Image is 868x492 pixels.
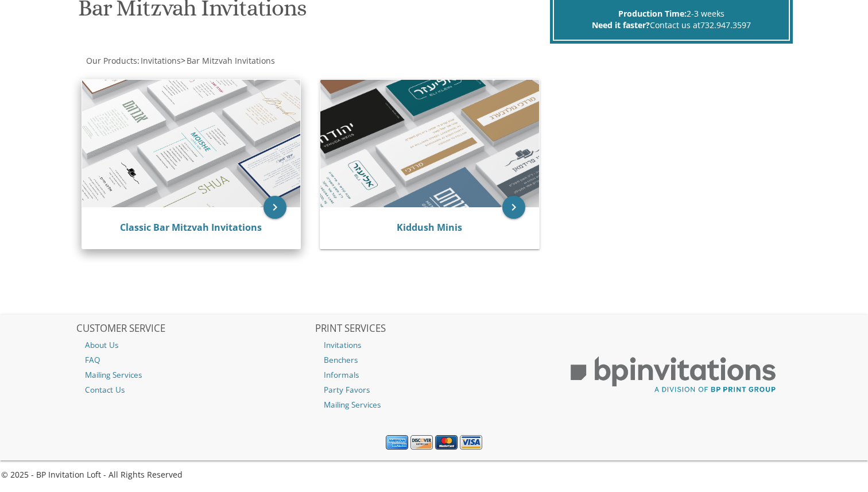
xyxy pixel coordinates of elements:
[185,55,275,66] a: Bar Mitzvah Invitations
[139,55,181,66] a: Invitations
[76,323,314,335] h2: CUSTOMER SERVICE
[181,55,275,66] span: >
[435,435,458,450] img: MasterCard
[315,338,553,352] a: Invitations
[555,346,792,404] img: BP Print Group
[263,196,286,219] a: keyboard_arrow_right
[618,8,687,19] span: Production Time:
[76,367,314,382] a: Mailing Services
[410,435,433,450] img: Discover
[187,55,275,66] span: Bar Mitzvah Invitations
[76,352,314,367] a: FAQ
[85,55,137,66] a: Our Products
[386,435,408,450] img: American Express
[120,221,262,234] a: Classic Bar Mitzvah Invitations
[82,80,301,207] img: Classic Bar Mitzvah Invitations
[315,382,553,397] a: Party Favors
[315,367,553,382] a: Informals
[76,382,314,397] a: Contact Us
[320,80,539,207] img: Kiddush Minis
[397,221,462,234] a: Kiddush Minis
[592,20,650,30] span: Need it faster?
[700,20,751,30] a: 732.947.3597
[502,196,525,219] a: keyboard_arrow_right
[76,338,314,352] a: About Us
[315,323,553,335] h2: PRINT SERVICES
[315,397,553,412] a: Mailing Services
[315,352,553,367] a: Benchers
[460,435,482,450] img: Visa
[141,55,181,66] span: Invitations
[76,55,435,67] div: :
